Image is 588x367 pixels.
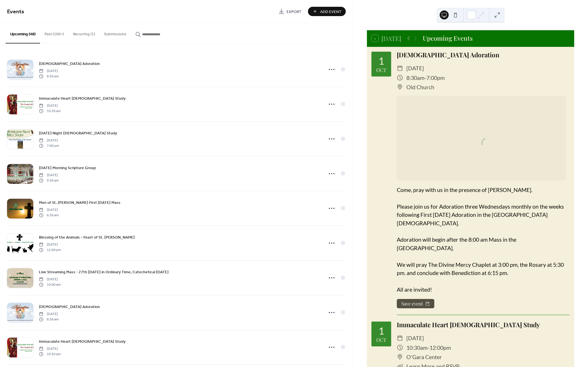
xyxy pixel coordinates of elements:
a: [DEMOGRAPHIC_DATA] Adoration [39,303,100,310]
span: [DATE] [39,207,59,213]
span: [DATE] [39,103,61,108]
div: Oct [376,67,386,73]
span: [DATE] [39,69,59,74]
span: [DATE] [406,64,424,73]
span: Blessing of the Animals – Feast of St. [PERSON_NAME] [39,235,135,241]
a: [DATE] Morning Scripture Group [39,165,96,171]
span: 8:30 am [39,74,59,79]
span: Old Church [406,82,434,92]
a: Immaculate Heart [DEMOGRAPHIC_DATA] Study [397,320,540,329]
button: Add Event [308,7,346,16]
a: Blessing of the Animals – Feast of St. [PERSON_NAME] [39,234,135,241]
a: Immaculate Heart [DEMOGRAPHIC_DATA] Study [39,338,125,345]
span: [DATE] [406,333,424,343]
div: Upcoming Events [423,34,473,43]
div: ​ [397,352,403,362]
span: O'Gara Center [406,352,442,362]
span: 7:00 pm [39,143,59,148]
span: 10:30 am [39,108,61,113]
span: Men of St. [PERSON_NAME] First [DATE] Mass [39,200,120,206]
span: 12:00pm [430,343,451,352]
span: 10:30am [406,343,428,352]
span: 8:30am [406,73,424,82]
span: 9:30 am [39,178,59,183]
span: [DATE] Morning Scripture Group [39,165,96,171]
span: 6:30 am [39,213,59,218]
span: 10:00 am [39,282,61,287]
div: 1 [378,326,384,336]
div: 1 [378,56,384,66]
span: [DATE] [39,312,59,317]
span: [DATE] [39,242,61,247]
div: ​ [397,82,403,92]
span: - [424,73,426,82]
span: 12:00 pm [39,247,61,252]
a: Export [274,7,306,16]
div: ​ [397,73,403,82]
span: [DEMOGRAPHIC_DATA] Adoration [39,61,100,67]
span: Events [7,6,24,17]
span: Immaculate Heart [DEMOGRAPHIC_DATA] Study [39,96,125,102]
span: 8:30 am [39,317,59,322]
button: Upcoming (48) [6,23,40,43]
div: ​ [397,343,403,352]
div: ​ [397,64,403,73]
a: [DATE] Night [DEMOGRAPHIC_DATA] Study [39,130,117,136]
div: ​ [397,333,403,343]
span: - [428,343,430,352]
a: Men of St. [PERSON_NAME] First [DATE] Mass [39,199,120,206]
span: 7:00pm [426,73,445,82]
span: [DATE] Night [DEMOGRAPHIC_DATA] Study [39,130,117,136]
a: [DEMOGRAPHIC_DATA] Adoration [39,60,100,67]
span: Live Streaming Mass - 27th [DATE] in Ordinary Time, Catechetical [DATE] [39,269,169,275]
span: [DATE] [39,346,61,351]
button: Submissions [100,23,131,43]
span: [DATE] [39,277,61,282]
span: Immaculate Heart [DEMOGRAPHIC_DATA] Study [39,339,125,345]
div: Oct [376,337,386,342]
button: Recurring (1) [69,23,100,43]
span: [DATE] [39,138,59,143]
span: Add Event [320,9,342,15]
div: [DEMOGRAPHIC_DATA] Adoration [397,50,570,60]
span: [DATE] [39,173,59,178]
button: Save event [397,299,434,308]
button: Past (100+) [40,23,69,43]
a: Immaculate Heart [DEMOGRAPHIC_DATA] Study [39,95,125,102]
a: Live Streaming Mass - 27th [DATE] in Ordinary Time, Catechetical [DATE] [39,269,169,275]
span: Export [287,9,301,15]
span: [DEMOGRAPHIC_DATA] Adoration [39,304,100,310]
span: 10:30 am [39,351,61,357]
div: Come, pray with us in the presence of [PERSON_NAME]. Please join us for Adoration three Wednesday... [397,186,570,294]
